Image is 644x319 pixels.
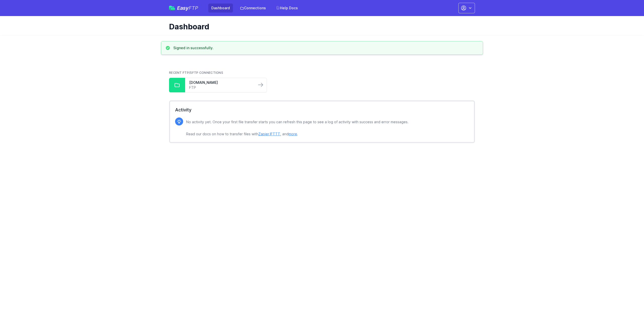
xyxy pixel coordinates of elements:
[189,80,253,85] a: [DOMAIN_NAME]
[208,4,233,13] a: Dashboard
[237,4,269,13] a: Connections
[189,85,253,90] a: FTP
[289,132,297,136] a: more
[177,6,198,11] span: Easy
[175,106,469,113] h2: Activity
[189,5,198,11] span: FTP
[169,6,175,10] img: easyftp_logo.png
[169,22,471,31] h1: Dashboard
[173,45,214,50] h3: Signed in successfully.
[273,4,301,13] a: Help Docs
[186,119,409,137] p: No activity yet. Once your first file transfer starts you can refresh this page to see a log of a...
[258,132,269,136] a: Zapier
[270,132,280,136] a: IFTTT
[169,71,475,75] h2: Recent FTP/SFTP Connections
[169,6,198,11] a: EasyFTP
